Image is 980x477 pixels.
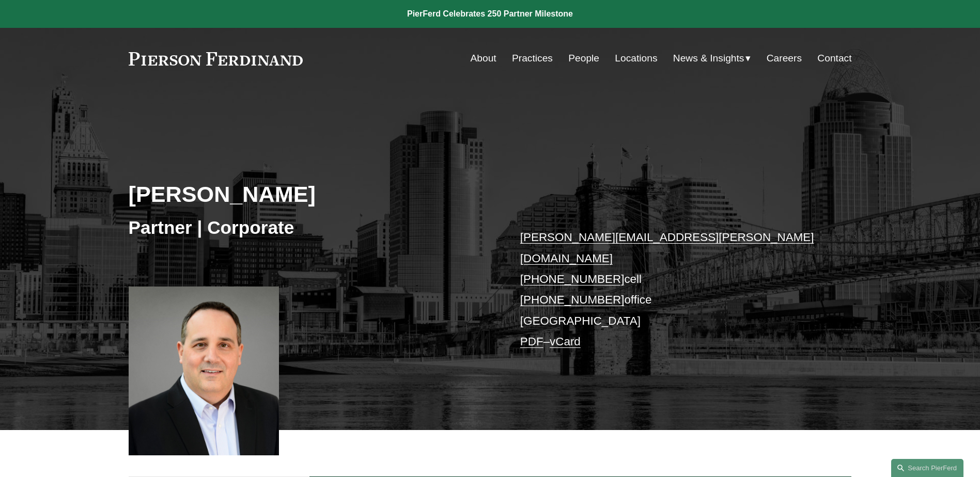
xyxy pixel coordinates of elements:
[673,50,744,68] span: News & Insights
[520,293,625,306] a: [PHONE_NUMBER]
[471,49,496,68] a: About
[615,49,657,68] a: Locations
[520,335,543,348] a: PDF
[512,49,553,68] a: Practices
[550,335,581,348] a: vCard
[891,459,963,477] a: Search this site
[520,273,625,285] a: [PHONE_NUMBER]
[129,216,490,239] h3: Partner | Corporate
[520,231,814,264] a: [PERSON_NAME][EMAIL_ADDRESS][PERSON_NAME][DOMAIN_NAME]
[520,227,821,352] p: cell office [GEOGRAPHIC_DATA] –
[767,49,802,68] a: Careers
[568,49,599,68] a: People
[129,181,490,208] h2: [PERSON_NAME]
[673,49,751,68] a: folder dropdown
[817,49,851,68] a: Contact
